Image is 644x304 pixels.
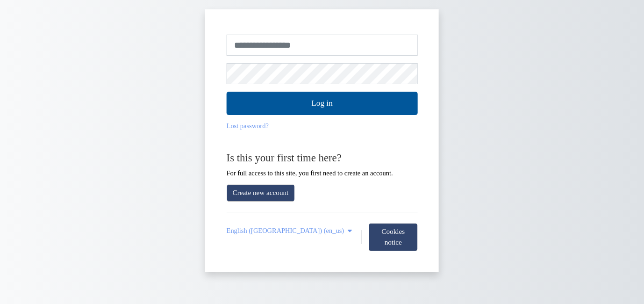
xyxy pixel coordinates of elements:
a: Lost password? [227,122,269,130]
button: Cookies notice [369,223,417,251]
div: For full access to this site, you first need to create an account. [227,152,418,177]
a: English (United States) ‎(en_us)‎ [227,227,354,235]
h2: Is this your first time here? [227,152,418,164]
button: Log in [227,92,418,115]
a: Create new account [227,184,295,202]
